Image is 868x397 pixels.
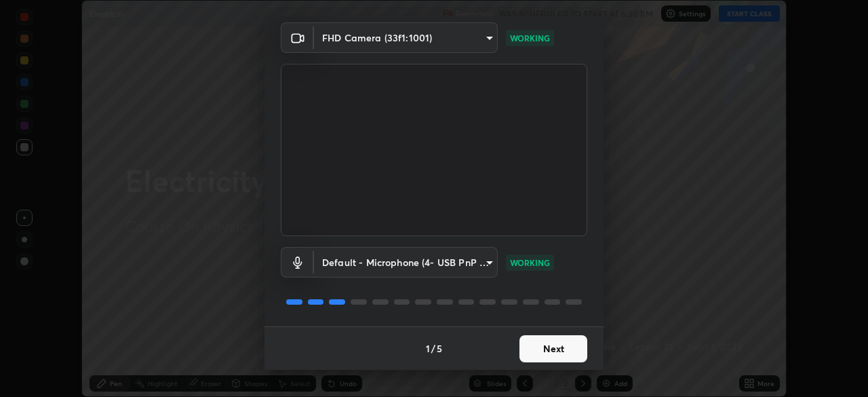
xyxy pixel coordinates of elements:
h4: 5 [437,341,442,356]
p: WORKING [510,32,550,44]
h4: 1 [426,341,430,356]
div: FHD Camera (33f1:1001) [314,22,498,53]
h4: / [431,341,435,356]
div: FHD Camera (33f1:1001) [314,247,498,278]
button: Next [519,335,587,362]
p: WORKING [510,257,550,269]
